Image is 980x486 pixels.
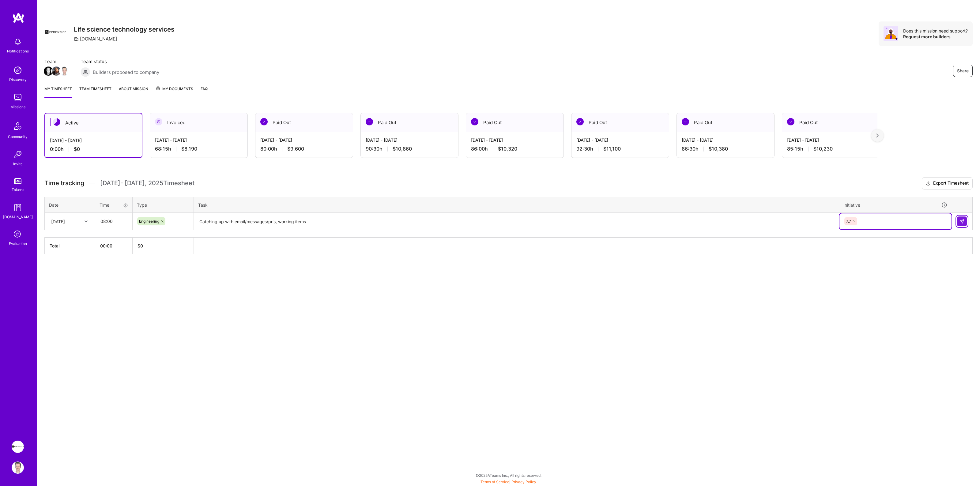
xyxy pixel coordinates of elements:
[9,240,27,247] div: Evaluation
[81,58,159,65] span: Team status
[81,67,90,77] img: Builders proposed to company
[12,36,24,48] img: bell
[74,146,80,152] span: $0
[366,137,453,143] div: [DATE] - [DATE]
[10,104,25,110] div: Missions
[45,197,95,213] th: Date
[361,113,458,132] div: Paid Out
[466,113,563,132] div: Paid Out
[498,146,517,152] span: $10,320
[471,137,559,143] div: [DATE] - [DATE]
[44,66,52,76] a: Team Member Avatar
[51,218,65,224] div: [DATE]
[846,219,851,224] span: 7.7
[44,58,68,65] span: Team
[957,216,967,226] div: null
[14,178,21,184] img: tokens
[393,146,412,152] span: $10,860
[3,214,33,220] div: [DOMAIN_NAME]
[12,441,24,453] img: Apprentice: Life science technology services
[133,197,194,213] th: Type
[74,25,175,33] h3: Life science technology services
[12,64,24,76] img: discovery
[576,137,664,143] div: [DATE] - [DATE]
[201,86,208,98] a: FAQ
[93,69,159,75] span: Builders proposed to company
[12,461,24,474] img: User Avatar
[787,118,794,125] img: Paid Out
[37,468,980,483] div: © 2025 ATeams Inc., All rights reserved.
[100,202,128,208] div: Time
[12,12,24,23] img: logo
[100,179,194,187] span: [DATE] - [DATE] , 2025 Timesheet
[10,441,25,453] a: Apprentice: Life science technology services
[12,229,24,240] i: icon SelectionTeam
[44,67,53,76] img: Team Member Avatar
[155,146,243,152] div: 68:15 h
[155,118,162,125] img: Invoiced
[52,66,60,76] a: Team Member Avatar
[74,36,117,42] div: [DOMAIN_NAME]
[181,146,197,152] span: $8,190
[13,161,23,167] div: Invite
[511,480,536,484] a: Privacy Policy
[53,118,60,126] img: Active
[95,238,133,254] th: 00:00
[7,48,29,54] div: Notifications
[45,113,142,132] div: Active
[957,68,969,74] span: Share
[138,243,143,248] span: $ 0
[139,219,159,224] span: Engineering
[50,137,137,144] div: [DATE] - [DATE]
[884,26,898,41] img: Avatar
[576,146,664,152] div: 92:30 h
[10,119,25,133] img: Community
[50,146,137,152] div: 0:00 h
[366,146,453,152] div: 90:30 h
[74,36,79,41] i: icon CompanyGray
[255,113,353,132] div: Paid Out
[44,21,66,44] img: Company Logo
[576,118,584,125] img: Paid Out
[60,66,68,76] a: Team Member Avatar
[260,137,348,143] div: [DATE] - [DATE]
[682,118,689,125] img: Paid Out
[709,146,728,152] span: $10,380
[44,179,84,187] span: Time tracking
[12,148,24,161] img: Invite
[677,113,774,132] div: Paid Out
[12,91,24,104] img: teamwork
[682,137,769,143] div: [DATE] - [DATE]
[903,28,968,34] div: Does this mission need support?
[85,220,88,223] i: icon Chevron
[155,137,243,143] div: [DATE] - [DATE]
[194,197,839,213] th: Task
[8,133,28,140] div: Community
[52,67,61,76] img: Team Member Avatar
[682,146,769,152] div: 86:30 h
[787,137,875,143] div: [DATE] - [DATE]
[119,86,148,98] a: About Mission
[876,133,879,138] img: right
[922,177,973,189] button: Export Timesheet
[156,86,193,92] span: My Documents
[481,480,536,484] span: |
[287,146,304,152] span: $9,600
[12,201,24,214] img: guide book
[156,86,193,98] a: My Documents
[44,86,72,98] a: My timesheet
[12,186,24,193] div: Tokens
[260,146,348,152] div: 80:00 h
[60,67,69,76] img: Team Member Avatar
[782,113,880,132] div: Paid Out
[150,113,247,132] div: Invoiced
[813,146,833,152] span: $10,230
[10,461,25,474] a: User Avatar
[571,113,669,132] div: Paid Out
[481,480,509,484] a: Terms of Service
[959,219,964,224] img: Submit
[96,213,132,229] input: HH:MM
[471,118,478,125] img: Paid Out
[366,118,373,125] img: Paid Out
[9,76,27,83] div: Discovery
